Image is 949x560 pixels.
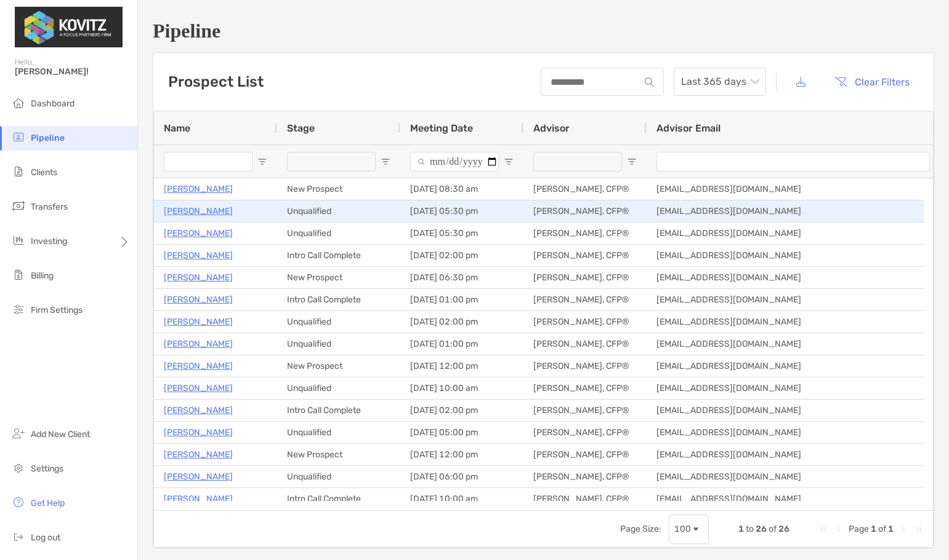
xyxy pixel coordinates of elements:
[164,425,233,440] a: [PERSON_NAME]
[31,498,65,508] span: Get Help
[11,164,26,179] img: clients icon
[164,181,233,197] a: [PERSON_NAME]
[31,532,60,543] span: Log out
[153,20,934,42] h1: Pipeline
[400,223,523,244] div: [DATE] 05:30 pm
[523,488,647,510] div: [PERSON_NAME], CFP®
[746,524,754,534] span: to
[164,491,233,507] a: [PERSON_NAME]
[400,466,523,487] div: [DATE] 06:00 pm
[164,314,233,329] p: [PERSON_NAME]
[400,377,523,399] div: [DATE] 10:00 am
[400,311,523,333] div: [DATE] 02:00 pm
[164,270,233,285] p: [PERSON_NAME]
[277,311,400,333] div: Unqualified
[31,98,75,109] span: Dashboard
[277,466,400,487] div: Unqualified
[168,73,264,90] h3: Prospect List
[31,305,83,315] span: Firm Settings
[31,167,57,178] span: Clients
[674,524,691,534] div: 100
[11,233,26,248] img: investing icon
[400,400,523,421] div: [DATE] 02:00 pm
[277,422,400,443] div: Unqualified
[31,429,90,440] span: Add New Client
[400,422,523,443] div: [DATE] 05:00 pm
[164,381,233,396] a: [PERSON_NAME]
[656,122,721,134] span: Advisor Email
[164,152,252,172] input: Name Filter Input
[164,203,233,219] a: [PERSON_NAME]
[164,292,233,307] a: [PERSON_NAME]
[11,199,26,213] img: transfers icon
[523,333,647,355] div: [PERSON_NAME], CFP®
[31,270,54,281] span: Billing
[400,488,523,510] div: [DATE] 10:00 am
[523,444,647,465] div: [PERSON_NAME], CFP®
[878,524,886,534] span: of
[277,488,400,510] div: Intro Call Complete
[277,444,400,465] div: New Prospect
[11,302,26,317] img: firm-settings icon
[277,377,400,399] div: Unqualified
[400,245,523,266] div: [DATE] 02:00 pm
[15,66,130,77] span: [PERSON_NAME]!
[11,426,26,441] img: add_new_client icon
[681,68,759,95] span: Last 365 days
[164,226,233,241] p: [PERSON_NAME]
[523,289,647,310] div: [PERSON_NAME], CFP®
[523,311,647,333] div: [PERSON_NAME], CFP®
[277,245,400,266] div: Intro Call Complete
[825,68,919,95] button: Clear Filters
[523,466,647,487] div: [PERSON_NAME], CFP®
[849,524,869,534] span: Page
[778,524,789,534] span: 26
[164,248,233,263] a: [PERSON_NAME]
[523,223,647,244] div: [PERSON_NAME], CFP®
[11,95,26,110] img: dashboard icon
[523,400,647,421] div: [PERSON_NAME], CFP®
[627,157,637,167] button: Open Filter Menu
[400,200,523,222] div: [DATE] 05:30 pm
[523,422,647,443] div: [PERSON_NAME], CFP®
[899,524,908,534] div: Next Page
[523,245,647,266] div: [PERSON_NAME], CFP®
[164,336,233,352] a: [PERSON_NAME]
[164,469,233,484] a: [PERSON_NAME]
[523,267,647,288] div: [PERSON_NAME], CFP®
[164,358,233,374] a: [PERSON_NAME]
[533,122,570,134] span: Advisor
[31,133,65,143] span: Pipeline
[31,202,68,212] span: Transfers
[164,403,233,418] a: [PERSON_NAME]
[15,5,123,49] img: Zoe Logo
[410,152,499,172] input: Meeting Date Filter Input
[257,157,267,167] button: Open Filter Menu
[620,524,661,534] div: Page Size:
[277,178,400,200] div: New Prospect
[756,524,767,534] span: 26
[11,267,26,282] img: billing icon
[400,333,523,355] div: [DATE] 01:00 pm
[277,333,400,355] div: Unqualified
[400,289,523,310] div: [DATE] 01:00 pm
[523,200,647,222] div: [PERSON_NAME], CFP®
[31,463,63,474] span: Settings
[287,122,315,134] span: Stage
[656,152,930,172] input: Advisor Email Filter Input
[400,444,523,465] div: [DATE] 12:00 pm
[277,223,400,244] div: Unqualified
[11,130,26,144] img: pipeline icon
[277,289,400,310] div: Intro Call Complete
[277,400,400,421] div: Intro Call Complete
[523,178,647,200] div: [PERSON_NAME], CFP®
[871,524,876,534] span: 1
[400,267,523,288] div: [DATE] 06:30 pm
[523,355,647,377] div: [PERSON_NAME], CFP®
